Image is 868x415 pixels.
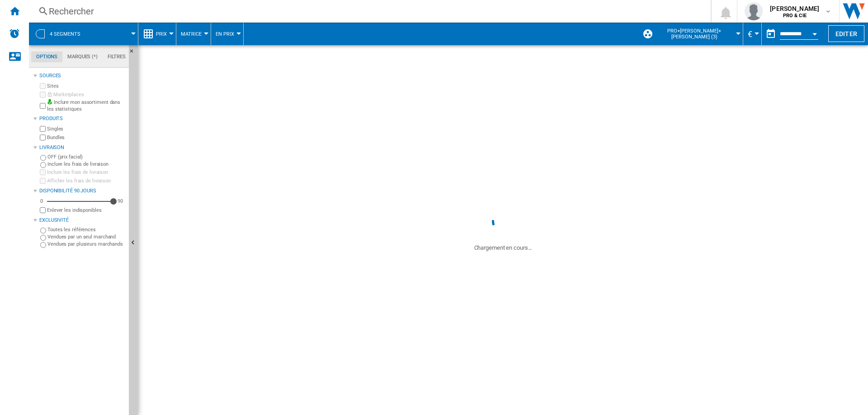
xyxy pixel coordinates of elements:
div: 0 [38,198,45,205]
input: Inclure les frais de livraison [40,162,46,168]
input: Sites [40,83,46,89]
button: Editer [828,25,864,42]
label: Singles [47,126,125,132]
span: [PERSON_NAME] [770,4,819,13]
b: PRO & CIE [783,13,807,19]
input: Vendues par un seul marchand [40,235,46,241]
md-tab-item: Options [31,51,62,62]
md-menu: Currency [743,23,762,45]
div: Sources [39,72,125,79]
input: Toutes les références [40,228,46,233]
label: Enlever les indisponibles [47,207,125,214]
md-slider: Disponibilité [47,197,113,206]
button: En Prix [216,23,239,45]
button: Prix [156,23,171,45]
md-tab-item: Filtres [103,51,131,62]
input: OFF (prix facial) [40,155,46,161]
label: Bundles [47,134,125,141]
input: Vendues par plusieurs marchands [40,242,46,248]
label: Inclure les frais de livraison [47,161,125,168]
label: Inclure mon assortiment dans les statistiques [47,99,125,113]
label: Marketplaces [47,91,125,98]
button: Masquer [129,45,140,61]
span: 4 segments [50,31,80,37]
button: Open calendar [807,24,823,41]
div: 4 segments [33,23,133,45]
button: md-calendar [762,25,780,43]
md-tab-item: Marques (*) [62,51,103,62]
button: 4 segments [50,23,90,45]
img: profile.jpg [745,2,763,20]
span: En Prix [216,31,234,37]
label: Afficher les frais de livraison [47,177,125,184]
input: Marketplaces [40,92,46,98]
div: Produits [39,115,125,122]
input: Afficher les frais de livraison [40,207,46,213]
span: Matrice [181,31,202,37]
label: Inclure les frais de livraison [47,169,125,176]
label: OFF (prix facial) [47,154,125,160]
div: Exclusivité [39,217,125,224]
input: Singles [40,126,46,132]
label: Vendues par plusieurs marchands [47,241,125,247]
input: Inclure les frais de livraison [40,169,46,175]
ng-transclude: Chargement en cours... [474,244,532,251]
label: Vendues par un seul marchand [47,233,125,240]
img: mysite-bg-18x18.png [47,99,52,104]
button: PRO+[PERSON_NAME]+[PERSON_NAME] (3) [655,23,738,45]
div: Rechercher [49,5,687,18]
button: € [748,23,757,45]
input: Bundles [40,135,46,140]
span: Prix [156,31,167,37]
input: Afficher les frais de livraison [40,178,46,184]
span: € [748,29,752,39]
div: Livraison [39,144,125,151]
div: Disponibilité 90 Jours [39,187,125,195]
div: Prix [143,23,171,45]
button: Matrice [181,23,206,45]
input: Inclure mon assortiment dans les statistiques [40,100,46,112]
img: alerts-logo.svg [9,28,20,39]
span: PRO+[PERSON_NAME]+[PERSON_NAME] (3) [655,28,734,40]
div: PRO+[PERSON_NAME]+[PERSON_NAME] (3) [642,23,738,45]
label: Toutes les références [47,226,125,233]
label: Sites [47,83,125,89]
div: 90 [115,198,125,205]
